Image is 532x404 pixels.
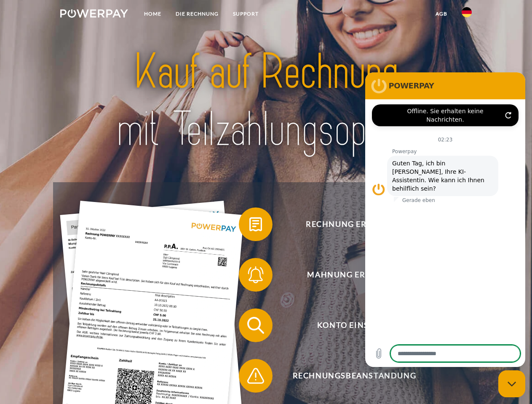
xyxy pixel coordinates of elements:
[245,365,266,386] img: qb_warning.svg
[251,258,457,292] span: Mahnung erhalten?
[137,6,168,21] a: Home
[239,308,458,342] button: Konto einsehen
[245,214,266,235] img: qb_bill.svg
[251,359,457,393] span: Rechnungsbeanstandung
[428,6,454,21] a: agb
[239,258,458,292] button: Mahnung erhalten?
[245,264,266,285] img: qb_bell.svg
[239,359,458,393] button: Rechnungsbeanstandung
[168,6,226,21] a: DIE RECHNUNG
[498,370,525,397] iframe: Schaltfläche zum Öffnen des Messaging-Fensters; Konversation läuft
[226,6,266,21] a: SUPPORT
[251,308,457,342] span: Konto einsehen
[365,72,525,367] iframe: Messaging-Fenster
[245,315,266,336] img: qb_search.svg
[462,7,472,17] img: de
[80,40,452,161] img: title-powerpay_de.svg
[60,9,128,18] img: logo-powerpay-white.svg
[239,207,458,241] button: Rechnung erhalten?
[251,207,457,241] span: Rechnung erhalten?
